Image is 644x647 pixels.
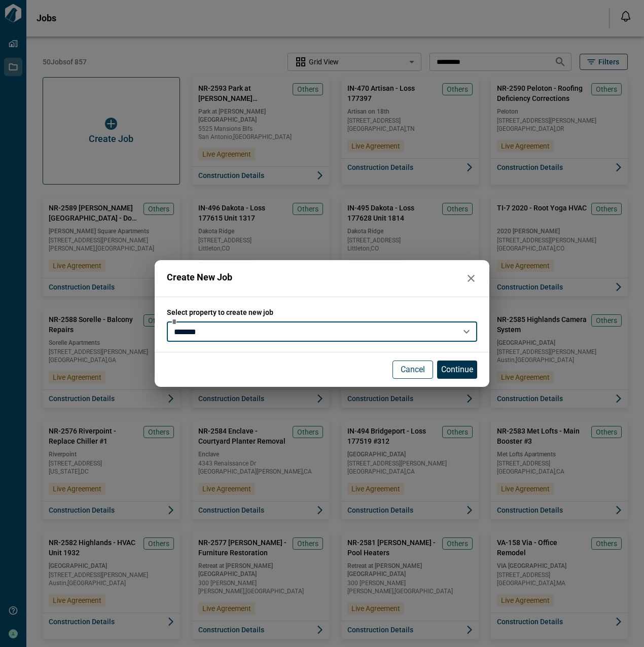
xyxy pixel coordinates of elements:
[401,364,425,376] p: Cancel
[167,272,232,284] span: Create New Job
[437,361,477,379] button: Continue
[392,361,433,379] button: Cancel
[441,364,473,376] p: Continue
[459,325,474,339] button: Open
[167,307,477,317] span: Select property to create new job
